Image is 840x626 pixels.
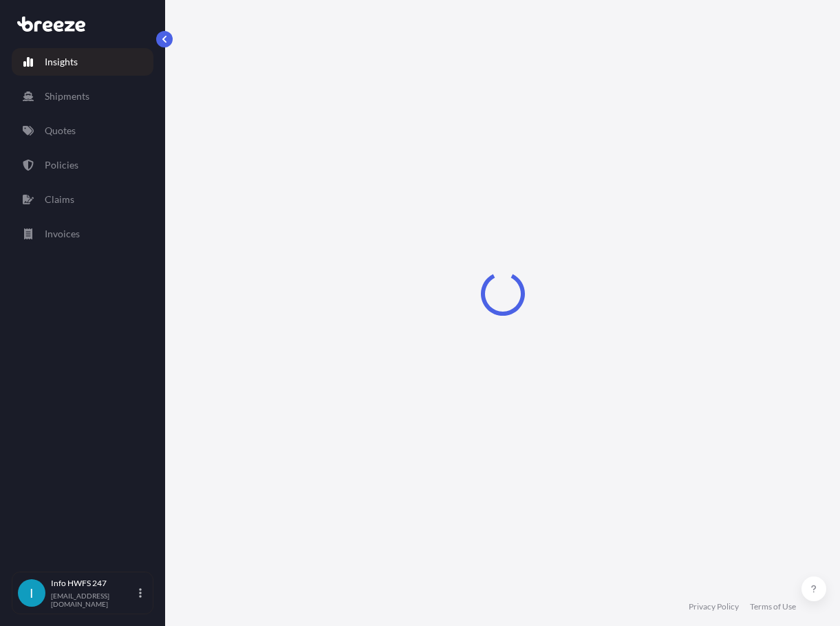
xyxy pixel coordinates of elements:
[45,158,78,172] p: Policies
[689,601,739,612] a: Privacy Policy
[12,83,153,110] a: Shipments
[12,151,153,179] a: Policies
[45,227,80,241] p: Invoices
[12,220,153,248] a: Invoices
[45,124,76,138] p: Quotes
[51,592,136,608] p: [EMAIL_ADDRESS][DOMAIN_NAME]
[12,48,153,76] a: Insights
[30,586,34,600] span: I
[12,117,153,144] a: Quotes
[750,601,796,612] a: Terms of Use
[45,193,74,206] p: Claims
[51,578,136,589] p: Info HWFS 247
[45,89,89,103] p: Shipments
[12,186,153,213] a: Claims
[45,55,78,69] p: Insights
